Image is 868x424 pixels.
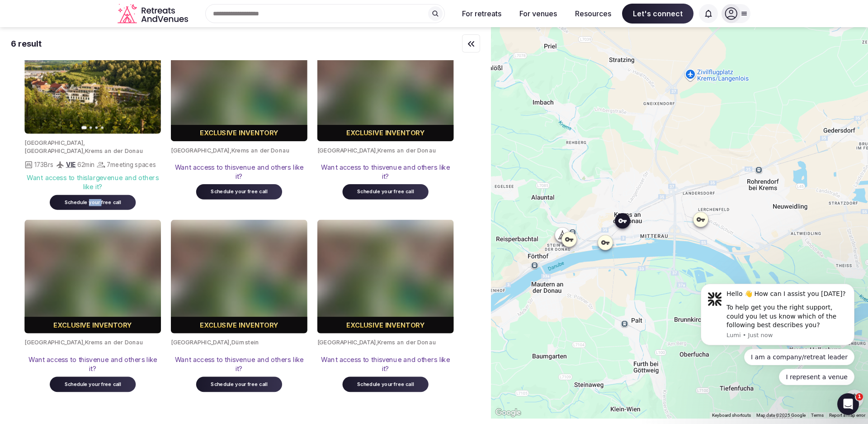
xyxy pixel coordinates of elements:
[377,147,436,154] span: Krems an der Donau
[81,126,86,129] button: Go to slide 1
[60,199,126,206] div: Schedule your free call
[171,162,307,181] div: Want access to this venue and others like it?
[230,147,231,154] span: ,
[317,162,454,181] div: Want access to this venue and others like it?
[811,413,824,418] a: Terms (opens in new tab)
[317,220,454,333] img: Blurred cover image for a premium venue
[455,4,509,24] button: For retreats
[107,161,156,169] span: 7 meeting spaces
[171,320,307,330] div: Exclusive inventory
[376,339,378,346] span: ,
[512,4,564,24] button: For venues
[171,339,230,346] span: [GEOGRAPHIC_DATA]
[376,147,378,154] span: ,
[60,381,126,388] div: Schedule your free call
[687,276,868,391] iframe: Intercom notifications message
[171,220,307,333] img: Blurred cover image for a premium venue
[50,379,136,387] a: Schedule your free call
[568,4,618,24] button: Resources
[837,393,859,415] iframe: Intercom live chat
[83,339,85,346] span: ,
[171,128,307,138] div: Exclusive inventory
[24,139,83,146] span: [GEOGRAPHIC_DATA]
[493,407,523,419] a: Open this area in Google Maps (opens a new window)
[352,189,418,195] div: Schedule your free call
[622,4,693,24] span: Let's connect
[196,379,282,387] a: Schedule your free call
[343,187,429,195] a: Schedule your free call
[856,393,863,400] span: 1
[171,355,307,373] div: Want access to this venue and others like it?
[24,339,83,346] span: [GEOGRAPHIC_DATA]
[317,128,454,138] div: Exclusive inventory
[343,379,429,387] a: Schedule your free call
[66,161,76,169] span: VIE
[317,147,376,154] span: [GEOGRAPHIC_DATA]
[77,161,94,169] span: 62 min
[171,147,230,154] span: [GEOGRAPHIC_DATA]
[829,413,865,418] a: Report a map error
[317,320,454,330] div: Exclusive inventory
[101,126,103,129] button: Go to slide 4
[90,126,92,129] button: Go to slide 2
[230,339,231,346] span: ,
[34,161,53,169] span: 173 Brs
[712,412,751,419] button: Keyboard shortcuts
[317,355,454,373] div: Want access to this venue and others like it?
[196,187,282,195] a: Schedule your free call
[85,147,144,154] span: Krems an der Donau
[317,28,454,141] img: Blurred cover image for a premium venue
[85,339,144,346] span: Krems an der Donau
[756,413,806,418] span: Map data ©2025 Google
[11,38,42,49] div: 6 result
[231,339,259,346] span: Dürnstein
[206,381,272,388] div: Schedule your free call
[24,320,161,330] div: Exclusive inventory
[24,173,161,191] div: Want access to this large venue and others like it?
[95,126,98,129] button: Go to slide 3
[231,147,290,154] span: Krems an der Donau
[493,407,523,419] img: Google
[118,4,190,24] svg: Retreats and Venues company logo
[50,197,136,205] a: Schedule your free call
[377,339,436,346] span: Krems an der Donau
[171,28,307,141] img: Blurred cover image for a premium venue
[83,147,85,154] span: ,
[24,220,161,333] img: Blurred cover image for a premium venue
[24,355,161,373] div: Want access to this venue and others like it?
[118,4,190,24] a: Visit the homepage
[352,381,418,388] div: Schedule your free call
[317,339,376,346] span: [GEOGRAPHIC_DATA]
[24,147,83,154] span: [GEOGRAPHIC_DATA]
[24,28,161,133] img: Featured image for venue
[83,139,85,146] span: ,
[206,189,272,195] div: Schedule your free call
